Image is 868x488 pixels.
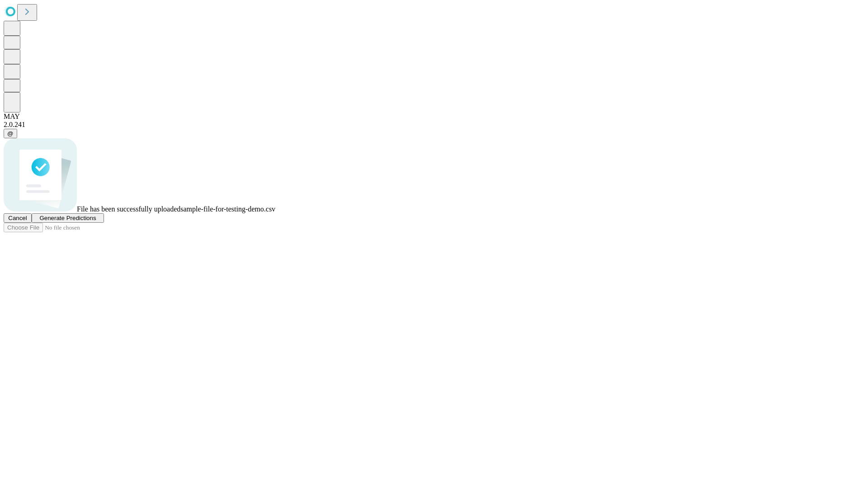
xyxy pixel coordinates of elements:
div: MAY [4,113,864,121]
button: Cancel [4,213,32,223]
span: Generate Predictions [39,215,96,221]
div: 2.0.241 [4,121,864,129]
span: Cancel [8,215,27,221]
span: @ [7,130,14,137]
span: sample-file-for-testing-demo.csv [180,205,275,213]
button: @ [4,129,17,138]
button: Generate Predictions [32,213,104,223]
span: File has been successfully uploaded [77,205,180,213]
